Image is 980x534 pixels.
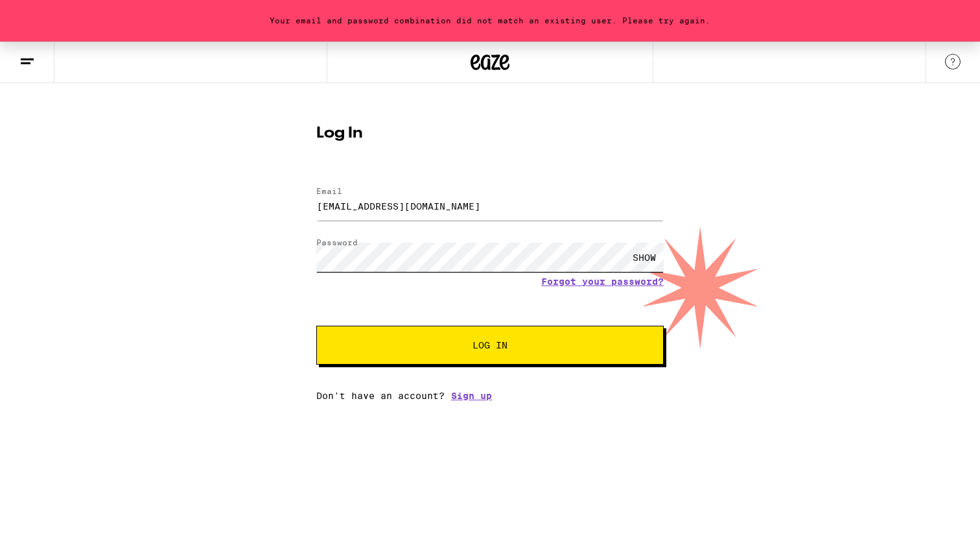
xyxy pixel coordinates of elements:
[30,9,56,21] span: Help
[316,187,342,195] label: Email
[316,326,664,365] button: Log In
[541,276,664,287] a: Forgot your password?
[316,126,664,141] h1: Log In
[316,391,664,401] div: Don't have an account?
[316,191,664,221] input: Email
[625,243,664,272] div: SHOW
[316,238,358,247] label: Password
[451,391,492,401] a: Sign up
[472,341,507,350] span: Log In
